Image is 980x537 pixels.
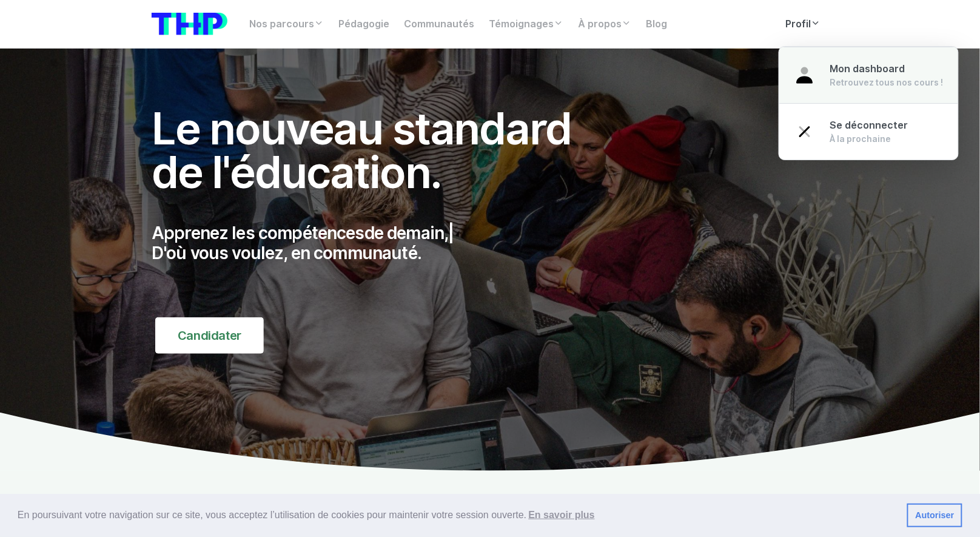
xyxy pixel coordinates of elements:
[794,64,816,86] img: user-39a31b0fda3f6d0d9998f93cd6357590.svg
[907,504,962,528] a: dismiss cookie message
[779,47,958,104] a: Mon dashboard Retrouvez tous nos cours !
[397,12,482,36] a: Communautés
[152,107,598,194] h1: Le nouveau standard de l'éducation.
[830,76,944,89] div: Retrouvez tous nos cours !
[571,12,639,36] a: À propos
[779,12,828,36] a: Profil
[830,120,908,131] span: Se déconnecter
[448,223,454,243] span: |
[482,12,571,36] a: Témoignages
[830,133,908,145] div: À la prochaine
[155,317,264,354] a: Candidater
[830,63,905,75] span: Mon dashboard
[526,506,597,524] a: learn more about cookies
[331,12,397,36] a: Pédagogie
[779,103,958,160] a: Se déconnecter À la prochaine
[364,223,449,243] span: de demain,
[152,223,598,264] p: Apprenez les compétences D'où vous voulez, en communauté.
[152,13,227,35] img: logo
[18,506,898,524] span: En poursuivant votre navigation sur ce site, vous acceptez l’utilisation de cookies pour mainteni...
[794,121,816,143] img: close-bfa29482b68dc59ac4d1754714631d55.svg
[242,12,331,36] a: Nos parcours
[639,12,674,36] a: Blog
